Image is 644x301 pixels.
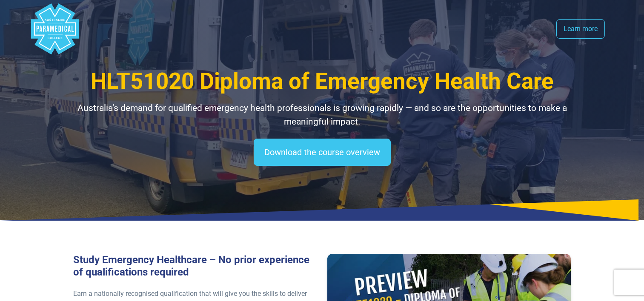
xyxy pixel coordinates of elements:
[73,102,571,128] p: Australia’s demand for qualified emergency health professionals is growing rapidly — and so are t...
[91,68,554,94] span: HLT51020 Diploma of Emergency Health Care
[73,254,317,278] h3: Study Emergency Healthcare – No prior experience of qualifications required
[254,139,391,166] a: Download the course overview
[29,3,80,54] div: Australian Paramedical College
[556,19,605,39] a: Learn more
